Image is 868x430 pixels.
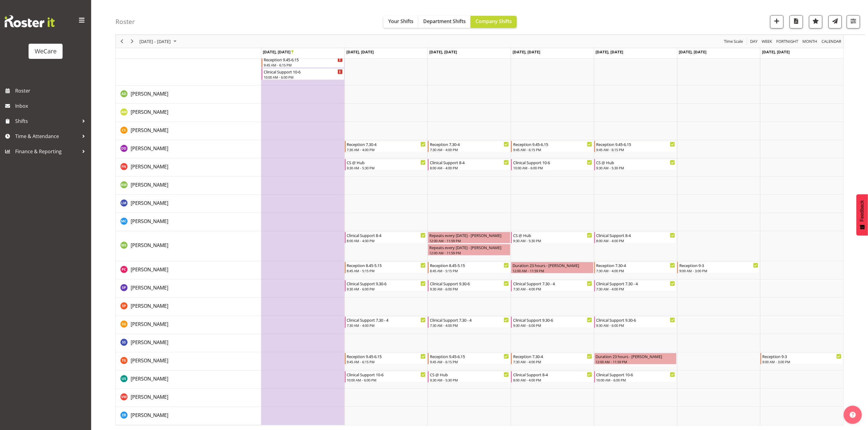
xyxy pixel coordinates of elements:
span: Company Shifts [475,18,512,25]
div: Reception 9-3 [679,262,758,268]
div: Firdous Naqvi"s event - Clinical Support 8-4 Begin From Wednesday, October 29, 2025 at 8:00:00 AM... [428,159,510,171]
div: 8:45 AM - 5:15 PM [430,268,509,273]
span: [DATE], [DATE] [679,49,707,55]
span: Fortnight [776,38,799,45]
span: [PERSON_NAME] [131,394,168,400]
div: Demi Dumitrean"s event - Reception 9.45-6.15 Begin From Friday, October 31, 2025 at 9:45:00 AM GM... [594,141,677,152]
div: Duration 23 hours - [PERSON_NAME] [513,262,592,268]
span: [DATE], [DATE] [346,49,374,55]
span: Your Shifts [388,18,413,25]
div: Tayah Giesbrecht"s event - Duration 23 hours - Tayah Giesbrecht Begin From Friday, October 31, 20... [594,353,677,364]
div: 7:30 AM - 4:00 PM [513,286,592,291]
span: Feedback [859,200,865,222]
div: Sabnam Pun"s event - Clinical Support 7.30 - 4 Begin From Friday, October 31, 2025 at 7:30:00 AM ... [594,280,677,292]
button: Next [128,38,136,45]
div: Mehreen Sardar"s event - Repeats every wednesday - Mehreen Sardar Begin From Wednesday, October 2... [428,244,510,256]
button: Time Scale [723,38,744,45]
td: Firdous Naqvi resource [116,158,261,177]
a: [PERSON_NAME] [131,284,168,291]
div: Clinical Support 7.30 - 4 [430,317,509,323]
div: Next [127,35,137,48]
div: Sabnam Pun"s event - Clinical Support 9.30-6 Begin From Wednesday, October 29, 2025 at 9:30:00 AM... [428,280,510,292]
td: Antonia Mao resource [116,104,261,122]
div: Sabnam Pun"s event - Clinical Support 7.30 - 4 Begin From Thursday, October 30, 2025 at 7:30:00 A... [511,280,594,292]
div: Reception 9.45-6.15 [264,56,343,63]
div: 9:45 AM - 6:15 PM [430,359,509,364]
div: 10:00 AM - 6:00 PM [513,165,592,170]
div: Tayah Giesbrecht"s event - Reception 7.30-4 Begin From Thursday, October 30, 2025 at 7:30:00 AM G... [511,353,594,364]
button: Month [821,38,842,45]
div: 9:00 AM - 3:00 PM [679,268,758,273]
div: Penny Clyne-Moffat"s event - Reception 9-3 Begin From Saturday, November 1, 2025 at 9:00:00 AM GM... [677,262,760,273]
div: Reception 9.45-6.15 [513,141,592,147]
span: [DATE], [DATE] [429,49,457,55]
div: 9:30 AM - 6:00 PM [347,286,426,291]
button: Download a PDF of the roster according to the set date range. [790,15,803,29]
div: Repeats every [DATE] - [PERSON_NAME] [429,244,509,250]
div: Clinical Support 7.30 - 4 [596,280,675,286]
button: Department Shifts [418,16,471,28]
div: Clinical Support 7.30 - 4 [513,280,592,286]
button: Timeline Week [761,38,773,45]
div: Sanjita Gurung"s event - Clinical Support 7.30 - 4 Begin From Tuesday, October 28, 2025 at 7:30:0... [345,317,427,328]
span: Day [750,38,758,45]
a: [PERSON_NAME] [131,108,168,116]
div: 8:45 AM - 5:15 PM [347,268,426,273]
a: [PERSON_NAME] [131,90,168,97]
div: 8:00 AM - 4:00 PM [430,165,509,170]
div: Udani Senanayake"s event - Clinical Support 10-6 Begin From Friday, October 31, 2025 at 10:00:00 ... [594,371,677,383]
div: Clinical Support 8-4 [513,371,592,378]
span: [PERSON_NAME] [131,321,168,327]
div: Sanjita Gurung"s event - Clinical Support 7.30 - 4 Begin From Wednesday, October 29, 2025 at 7:30... [428,317,510,328]
div: Reception 7.30-4 [596,262,675,268]
div: 7:30 AM - 4:00 PM [347,323,426,328]
div: 9:30 AM - 5:30 PM [513,238,592,243]
button: Timeline Month [801,38,818,45]
div: Reception 7.30-4 [513,353,592,359]
span: Inbox [15,101,88,110]
span: [PERSON_NAME] [131,200,168,206]
div: Firdous Naqvi"s event - CS @ Hub Begin From Tuesday, October 28, 2025 at 9:30:00 AM GMT+13:00 End... [345,159,427,171]
div: Mehreen Sardar"s event - Repeats every wednesday - Mehreen Sardar Begin From Wednesday, October 2... [428,232,510,243]
a: [PERSON_NAME] [131,218,168,225]
span: [DATE], [DATE] [762,49,790,55]
div: 7:30 AM - 4:00 PM [596,286,675,291]
a: [PERSON_NAME] [131,357,168,364]
a: [PERSON_NAME] [131,127,168,134]
td: Aleea Devenport resource [116,86,261,104]
td: Samantha Poultney resource [116,298,261,316]
div: Udani Senanayake"s event - Clinical Support 8-4 Begin From Thursday, October 30, 2025 at 8:00:00 ... [511,371,594,383]
a: [PERSON_NAME] [131,339,168,346]
div: No Staff Member"s event - Clinical Support 10-6 Begin From Monday, October 27, 2025 at 10:00:00 A... [262,68,344,80]
button: Company Shifts [471,16,517,28]
div: Clinical Support 8-4 [596,232,675,238]
div: No Staff Member"s event - Reception 9.45-6.15 Begin From Monday, October 27, 2025 at 9:45:00 AM G... [262,56,344,68]
td: Sabnam Pun resource [116,279,261,298]
div: Reception 7.30-4 [430,141,509,147]
div: Duration 23 hours - [PERSON_NAME] [596,353,675,359]
button: Your Shifts [383,16,418,28]
div: 12:00 AM - 11:59 PM [513,268,592,273]
div: Firdous Naqvi"s event - Clinical Support 10-6 Begin From Thursday, October 30, 2025 at 10:00:00 A... [511,159,594,171]
button: Previous [118,38,126,45]
span: Week [761,38,773,45]
div: Mehreen Sardar"s event - CS @ Hub Begin From Thursday, October 30, 2025 at 9:30:00 AM GMT+13:00 E... [511,232,594,243]
div: 7:30 AM - 4:00 PM [347,147,426,152]
div: Reception 9.45-6.15 [430,353,509,359]
div: Penny Clyne-Moffat"s event - Duration 23 hours - Penny Clyne-Moffat Begin From Thursday, October ... [511,262,594,273]
div: Demi Dumitrean"s event - Reception 7.30-4 Begin From Wednesday, October 29, 2025 at 7:30:00 AM GM... [428,141,510,152]
div: Tayah Giesbrecht"s event - Reception 9.45-6.15 Begin From Tuesday, October 28, 2025 at 9:45:00 AM... [345,353,427,364]
h4: Roster [115,18,135,25]
td: Udani Senanayake resource [116,371,261,389]
div: WeCare [35,47,57,56]
img: Rosterit website logo [5,15,55,27]
div: 9:30 AM - 5:30 PM [347,165,426,170]
div: Reception 9.45-6.15 [596,141,675,147]
span: Department Shifts [423,18,466,25]
div: Mehreen Sardar"s event - Clinical Support 8-4 Begin From Tuesday, October 28, 2025 at 8:00:00 AM ... [345,232,427,243]
span: [PERSON_NAME] [131,163,168,170]
span: Shifts [15,117,79,126]
td: Sanjita Gurung resource [116,316,261,334]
